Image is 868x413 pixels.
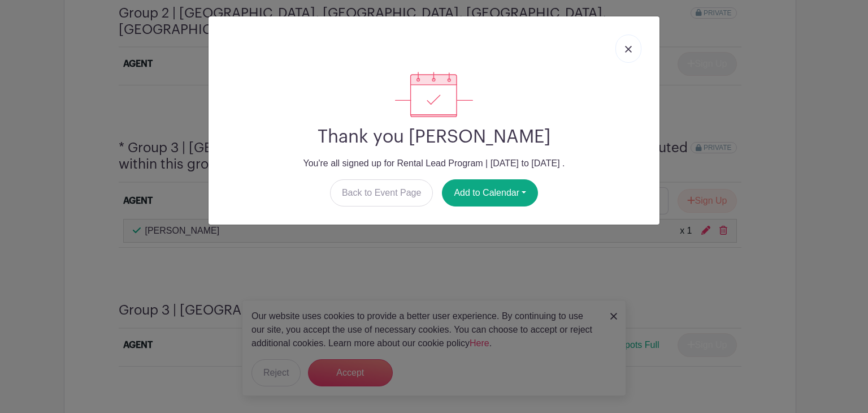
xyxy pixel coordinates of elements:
[330,179,433,206] a: Back to Event Page
[442,179,538,206] button: Add to Calendar
[625,46,632,53] img: close_button-5f87c8562297e5c2d7936805f587ecaba9071eb48480494691a3f1689db116b3.svg
[218,126,650,148] h2: Thank you [PERSON_NAME]
[218,157,650,170] p: You're all signed up for Rental Lead Program | [DATE] to [DATE] .
[395,72,473,117] img: signup_complete-c468d5dda3e2740ee63a24cb0ba0d3ce5d8a4ecd24259e683200fb1569d990c8.svg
